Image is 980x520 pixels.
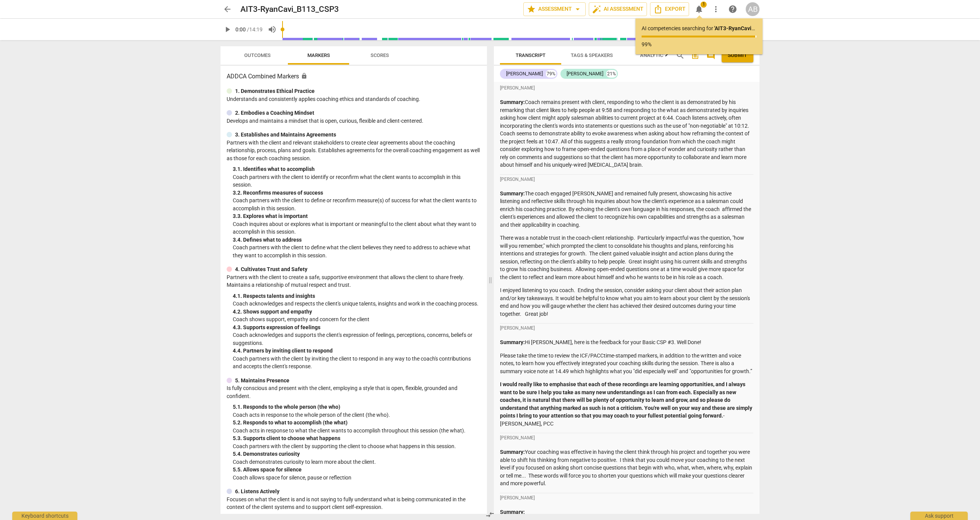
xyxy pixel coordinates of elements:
strong: Summary: [500,99,525,105]
span: notifications [694,5,704,14]
button: Export [650,2,689,16]
p: 99% [642,41,756,49]
p: Develops and maintains a mindset that is open, curious, flexible and client-centered. [227,117,481,125]
span: arrow_back [223,5,232,14]
button: AB [746,2,759,16]
p: - [PERSON_NAME], PCC [500,380,753,427]
p: Coach allows space for silence, pause or reflection [233,474,481,482]
span: compare_arrows [485,510,495,519]
div: 4. 4. Partners by inviting client to respond [233,347,481,355]
div: [PERSON_NAME] [567,70,603,78]
span: Transcript [516,52,546,58]
p: Coach acknowledges and supports the client's expression of feelings, perceptions, concerns, belie... [233,331,481,347]
div: 5. 3. Supports client to choose what happens [233,434,481,442]
span: Outcomes [244,52,271,58]
div: 3. 3. Explores what is important [233,212,481,220]
span: [PERSON_NAME] [500,435,535,441]
p: Coach demonstrates curiosity to learn more about the client. [233,458,481,466]
span: AI Assessment [592,5,644,14]
p: 1. Demonstrates Ethical Practice [235,87,315,95]
span: Assessment [527,5,582,14]
button: Please Do Not Submit until your Assessment is Complete [722,49,753,62]
p: Coach partners with the client to define or reconfirm measure(s) of success for what the client w... [233,197,481,212]
span: play_arrow [223,25,232,34]
p: Your coaching was effective in having the client think through his project and together you were ... [500,448,753,487]
button: Notifications [692,2,706,16]
div: Keyboard shortcuts [12,512,77,520]
div: 3. 4. Defines what to address [233,236,481,244]
span: / 14:19 [247,26,263,32]
p: Coach partners with the client to define what the client believes they need to address to achieve... [233,244,481,259]
span: help [728,5,737,14]
span: post_add [691,51,700,60]
h2: AIT3-RyanCavi_B113_CSP3 [240,5,339,14]
b: ' AIT3-RyanCavi_B113_CSP3 ' [714,25,783,31]
p: Coach acts in response to the whole person of the client (the who). [233,411,481,419]
p: 2. Embodies a Coaching Mindset [235,109,314,117]
span: arrow_drop_down [573,5,582,14]
span: comment [706,51,715,60]
div: 79% [546,70,556,78]
p: Please take the time to review the ICF/PACCtime-stamped markers, in addition to the written and v... [500,352,753,375]
p: Coach partners with the client by supporting the client to choose what happens in this session. [233,442,481,450]
span: [PERSON_NAME] [500,176,535,183]
p: Coach partners with the client to identify or reconfirm what the client wants to accomplish in th... [233,173,481,189]
strong: Summary: [500,509,525,515]
p: 3. Establishes and Maintains Agreements [235,131,336,139]
h3: ADDCA Combined Markers [227,72,481,81]
button: Volume [265,23,279,36]
p: Partners with the client to create a safe, supportive environment that allows the client to share... [227,273,481,289]
span: [PERSON_NAME] [500,85,535,91]
div: 4. 1. Respects talents and insights [233,292,481,300]
div: Ask support [910,512,968,520]
p: 6. Listens Actively [235,487,279,496]
p: Coach remains present with client, responding to who the client is as demonstrated by his remarki... [500,98,753,169]
p: I enjoyed listening to you coach. Ending the session, consider asking your client about their act... [500,286,753,318]
p: AI competencies searching for ... [642,24,756,32]
button: Add summary [689,49,702,62]
div: [PERSON_NAME] [506,70,543,78]
p: The coach engaged [PERSON_NAME] and remained fully present, showcasing his active listening and r... [500,190,753,229]
div: 5. 1. Responds to the whole person (the who) [233,403,481,411]
span: Tags & Speakers [571,52,613,58]
p: Coach shows support, empathy and concern for the client [233,315,481,323]
strong: Summary: [500,190,525,197]
button: Play [220,23,234,36]
div: 3. 1. Identifies what to accomplish [233,165,481,173]
strong: Summary: [500,339,525,345]
a: Help [726,2,740,16]
span: more_vert [711,5,720,14]
p: Focuses on what the client is and is not saying to fully understand what is being communicated in... [227,496,481,511]
div: 5. 4. Demonstrates curiosity [233,450,481,458]
button: AI Assessment [589,2,647,16]
span: Markers [307,52,330,58]
p: There was a notable trust in the coach-client relationship. Particularly impactful was the questi... [500,234,753,281]
span: auto_fix_high [592,5,601,14]
div: 5. 5. Allows space for silence [233,466,481,474]
strong: Summary: [500,449,525,455]
strong: I would really like to emphasise that each of these recordings are learning opportunities, and I ... [500,381,753,419]
p: Coach acknowledges and respects the client's unique talents, insights and work in the coaching pr... [233,300,481,308]
button: Show/Hide comments [705,49,717,62]
p: 5. Maintains Presence [235,377,289,385]
span: [PERSON_NAME] [500,495,535,501]
div: 21% [606,70,617,78]
span: [PERSON_NAME] [500,325,535,331]
span: Assessment is enabled for this document. The competency model is locked and follows the assessmen... [301,73,307,79]
span: star [527,5,536,14]
p: Is fully conscious and present with the client, employing a style that is open, flexible, grounde... [227,384,481,400]
div: 5. 2. Responds to what to accomplish (the what) [233,419,481,427]
p: 4. Cultivates Trust and Safety [235,265,307,273]
button: Search [674,49,686,62]
div: 4. 2. Shows support and empathy [233,308,481,316]
div: 4. 3. Supports expression of feelings [233,323,481,331]
span: search [676,51,685,60]
div: 3. 2. Reconfirms measures of success [233,189,481,197]
p: Coach inquires about or explores what is important or meaningful to the client about what they wa... [233,220,481,236]
span: Export [653,5,686,14]
span: 0:00 [235,26,246,32]
p: Coach partners with the client by inviting the client to respond in any way to the coach's contri... [233,355,481,370]
span: 1 [701,2,707,8]
span: Analytics [640,52,666,58]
